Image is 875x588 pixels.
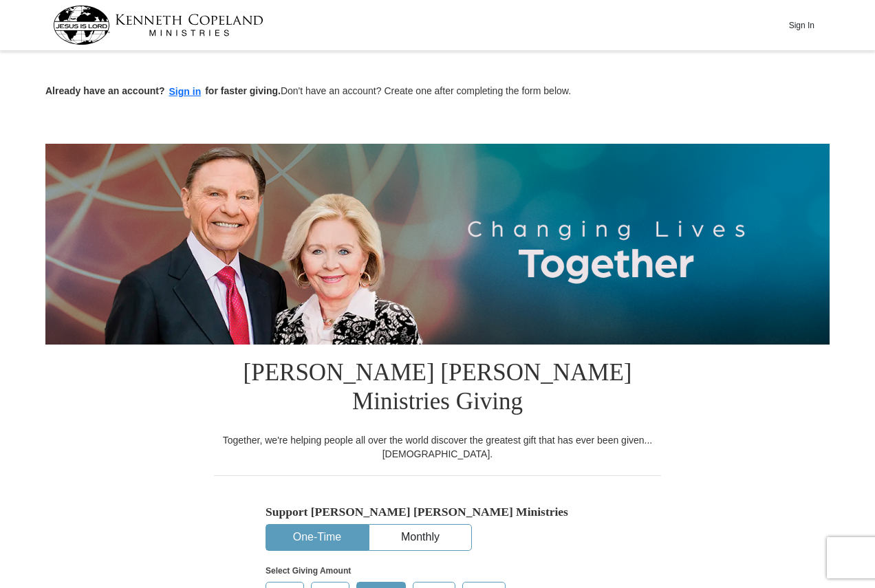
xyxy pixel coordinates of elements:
[45,84,830,100] p: Don't have an account? Create one after completing the form below.
[266,525,368,550] button: One-Time
[45,85,281,96] strong: Already have an account? for faster giving.
[266,566,351,576] strong: Select Giving Amount
[369,525,471,550] button: Monthly
[165,84,206,100] button: Sign in
[214,345,661,433] h1: [PERSON_NAME] [PERSON_NAME] Ministries Giving
[781,14,822,36] button: Sign In
[214,433,661,461] div: Together, we're helping people all over the world discover the greatest gift that has ever been g...
[266,505,609,519] h5: Support [PERSON_NAME] [PERSON_NAME] Ministries
[53,6,263,45] img: kcm-header-logo.svg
